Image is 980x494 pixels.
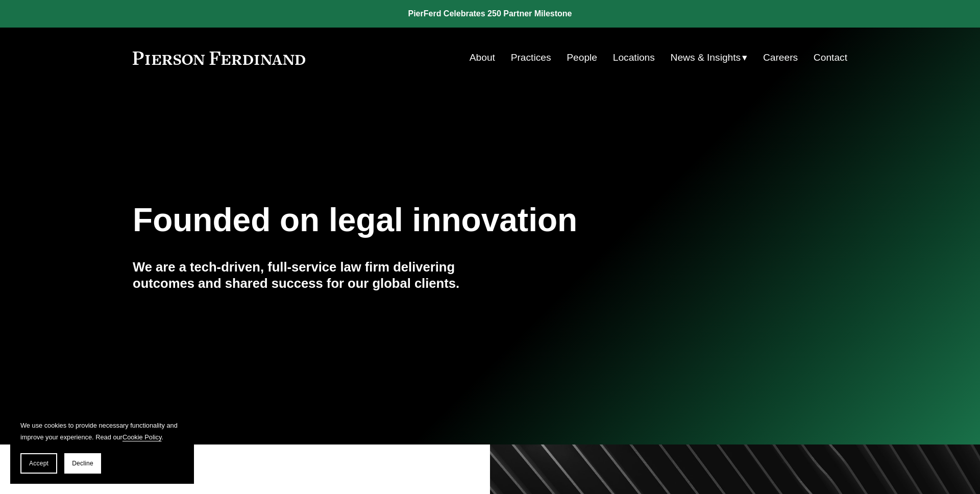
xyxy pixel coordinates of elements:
[133,259,490,292] h4: We are a tech-driven, full-service law firm delivering outcomes and shared success for our global...
[122,433,162,441] a: Cookie Policy
[470,48,495,67] a: About
[20,453,57,474] button: Accept
[671,48,748,67] a: folder dropdown
[814,48,847,67] a: Contact
[64,453,101,474] button: Decline
[511,48,551,67] a: Practices
[10,409,194,484] section: Cookie banner
[671,49,741,67] span: News & Insights
[613,48,655,67] a: Locations
[72,460,93,467] span: Decline
[567,48,597,67] a: People
[133,202,728,239] h1: Founded on legal innovation
[29,460,48,467] span: Accept
[20,419,184,443] p: We use cookies to provide necessary functionality and improve your experience. Read our .
[763,48,798,67] a: Careers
